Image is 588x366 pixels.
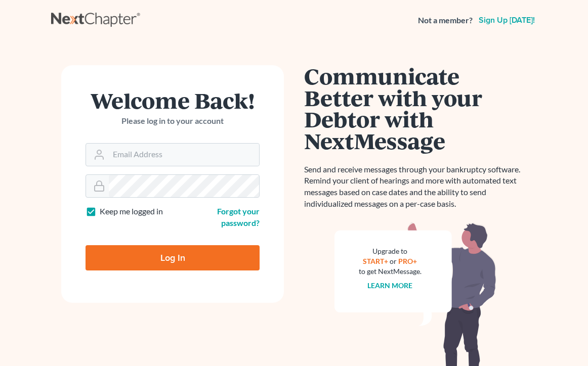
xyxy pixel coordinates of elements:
[368,281,413,290] a: Learn more
[359,266,422,277] div: to get NextMessage.
[217,206,260,227] a: Forgot your password?
[418,15,473,26] strong: Not a member?
[100,206,163,217] label: Keep me logged in
[390,257,397,265] span: or
[399,257,417,265] a: PRO+
[86,115,260,127] p: Please log in to your account
[477,16,537,24] a: Sign up [DATE]!
[304,65,527,152] h1: Communicate Better with your Debtor with NextMessage
[86,245,260,270] input: Log In
[109,144,259,166] input: Email Address
[304,164,527,210] p: Send and receive messages through your bankruptcy software. Remind your client of hearings and mo...
[359,246,422,256] div: Upgrade to
[363,257,389,265] a: START+
[86,89,260,111] h1: Welcome Back!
